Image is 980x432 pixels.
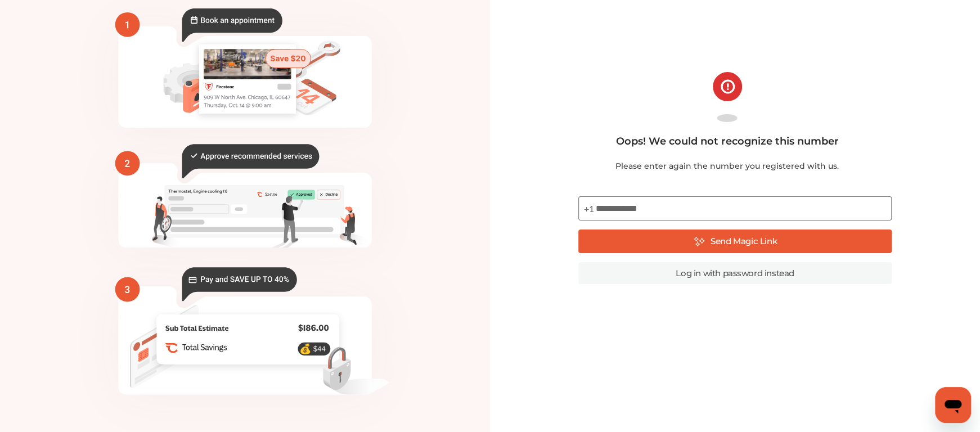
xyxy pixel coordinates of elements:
[713,72,742,122] img: magic-link-warning.c400e571.svg
[935,387,971,423] iframe: Button to launch messaging window
[616,136,839,147] div: Oops! We could not recognize this number
[578,160,876,172] div: Please enter again the number you registered with us.
[578,262,892,284] a: Log in with password instead
[299,343,312,355] text: 💰
[578,229,892,253] button: Send Magic Link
